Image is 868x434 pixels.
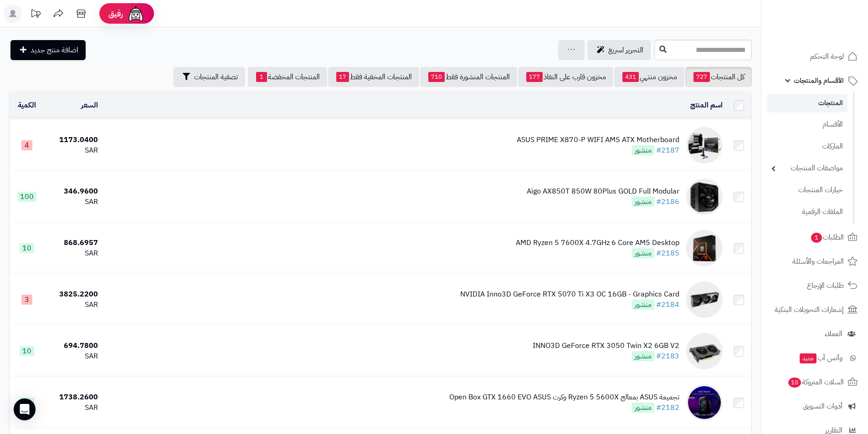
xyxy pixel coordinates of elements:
a: #2183 [656,351,679,362]
button: تصفية المنتجات [173,67,245,87]
span: منشور [632,248,654,258]
a: الكمية [18,100,36,111]
span: طلبات الإرجاع [807,279,844,292]
div: 694.7800 [48,341,98,351]
span: إشعارات التحويلات البنكية [775,303,844,316]
div: SAR [48,145,98,156]
span: الطلبات [810,231,844,244]
a: #2185 [656,248,679,259]
a: المنتجات المخفية فقط17 [328,67,419,87]
span: 1 [256,72,267,82]
a: السلات المتروكة10 [767,371,863,393]
a: الملفات الرقمية [767,202,847,222]
div: SAR [48,300,98,310]
img: NVIDIA Inno3D GeForce RTX 5070 Ti X3 OC 16GB - Graphics Card [686,281,723,318]
a: مخزون قارب على النفاذ177 [518,67,613,87]
span: 10 [20,346,34,356]
a: أدوات التسويق [767,395,863,417]
div: INNO3D GeForce RTX 3050 Twin X2 6GB V2 [533,341,679,351]
span: 30 [20,398,34,408]
span: 10 [20,243,34,253]
span: وآتس آب [799,352,842,364]
img: ai-face.png [127,5,145,23]
a: تحديثات المنصة [24,5,47,25]
span: أدوات التسويق [803,400,842,413]
a: مواصفات المنتجات [767,158,847,178]
a: المنتجات المخفضة1 [248,67,327,87]
a: طلبات الإرجاع [767,275,863,296]
div: تجميعة ASUS بمعالج Ryzen 5 5600X وكرت Open Box GTX 1660 EVO ASUS [449,392,679,403]
span: لوحة التحكم [810,50,844,63]
a: الطلبات1 [767,226,863,248]
span: السلات المتروكة [787,376,844,388]
img: ASUS PRIME X870-P WIFI AM5 ATX Motherboard [686,127,723,163]
a: العملاء [767,323,863,345]
a: التحرير لسريع [587,40,651,60]
div: SAR [48,351,98,362]
img: تجميعة ASUS بمعالج Ryzen 5 5600X وكرت Open Box GTX 1660 EVO ASUS [686,384,723,421]
span: منشور [632,403,654,413]
span: 4 [21,140,32,150]
a: الأقسام [767,115,847,134]
a: إشعارات التحويلات البنكية [767,299,863,321]
a: السعر [81,100,98,111]
span: منشور [632,197,654,207]
a: اضافة منتج جديد [10,40,86,60]
span: العملاء [825,327,842,340]
a: المنتجات [767,94,847,112]
div: 3825.2200 [48,289,98,300]
img: INNO3D GeForce RTX 3050 Twin X2 6GB V2 [686,333,723,369]
img: AMD Ryzen 5 7600X 4.7GHz 6 Core AM5 Desktop [686,230,723,266]
span: المراجعات والأسئلة [792,255,844,268]
a: لوحة التحكم [767,46,863,67]
span: 710 [428,72,445,82]
div: ASUS PRIME X870-P WIFI AM5 ATX Motherboard [517,135,679,145]
div: 1738.2600 [48,392,98,403]
div: Aigo AX850T 850W 80Plus GOLD Full Modular [527,186,679,197]
a: كل المنتجات727 [685,67,752,87]
img: Aigo AX850T 850W 80Plus GOLD Full Modular [686,179,723,215]
div: 346.9600 [48,186,98,197]
div: AMD Ryzen 5 7600X 4.7GHz 6 Core AM5 Desktop [516,238,679,248]
span: 727 [693,72,710,82]
a: #2182 [656,402,679,413]
span: التحرير لسريع [608,45,643,56]
span: 17 [336,72,349,82]
a: المنتجات المنشورة فقط710 [420,67,517,87]
div: NVIDIA Inno3D GeForce RTX 5070 Ti X3 OC 16GB - Graphics Card [460,289,679,300]
a: خيارات المنتجات [767,180,847,200]
a: #2187 [656,145,679,156]
span: رفيق [108,8,123,19]
span: 177 [526,72,543,82]
span: منشور [632,145,654,155]
span: تصفية المنتجات [194,71,238,82]
span: اضافة منتج جديد [31,45,78,56]
span: 1 [811,233,822,243]
span: 431 [622,72,639,82]
a: وآتس آبجديد [767,347,863,369]
div: 1173.0400 [48,135,98,145]
a: الماركات [767,137,847,156]
div: 868.6957 [48,238,98,248]
a: مخزون منتهي431 [614,67,684,87]
img: logo-2.png [806,24,859,43]
a: #2184 [656,299,679,310]
span: الأقسام والمنتجات [794,74,844,87]
span: منشور [632,351,654,361]
span: جديد [800,353,817,363]
div: SAR [48,197,98,207]
a: المراجعات والأسئلة [767,250,863,272]
a: #2186 [656,196,679,207]
span: 10 [788,378,801,388]
div: Open Intercom Messenger [14,398,36,420]
span: 100 [17,192,36,202]
a: اسم المنتج [690,100,723,111]
div: SAR [48,403,98,413]
span: منشور [632,300,654,310]
div: SAR [48,248,98,259]
span: 3 [21,295,32,305]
